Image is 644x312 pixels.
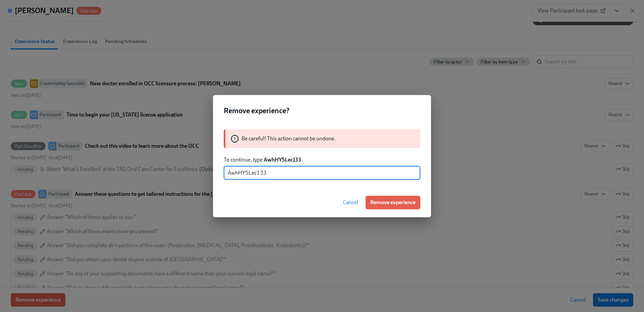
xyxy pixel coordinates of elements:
button: Remove experience [366,196,420,209]
p: Be careful! This action cannot be undone. [241,135,335,142]
strong: AwhHY5Lec133 [264,157,301,163]
span: Remove experience [370,199,416,206]
h2: Remove experience? [224,106,420,116]
p: To continue, type [224,156,420,164]
span: Cancel [343,199,358,206]
button: Cancel [338,196,363,209]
